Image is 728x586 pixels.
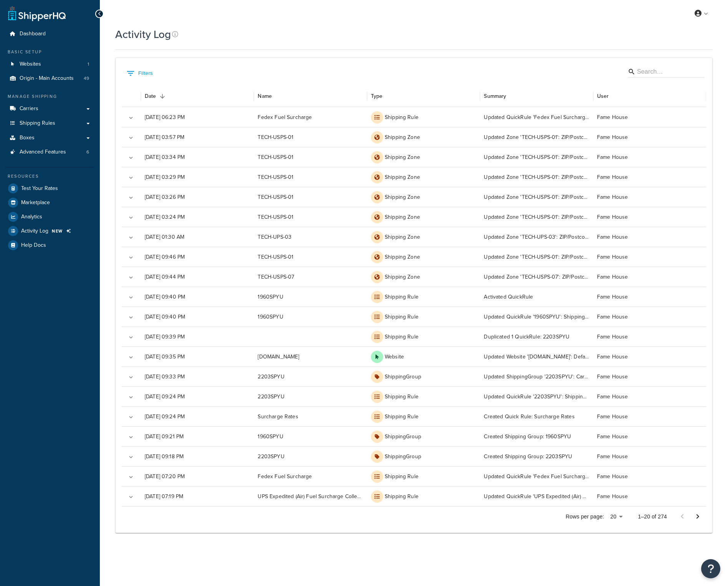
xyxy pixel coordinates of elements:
div: [DATE] 09:44 PM [141,267,254,287]
div: Updated QuickRule '2203SPYU': Shipping Rule Name, Internal Description (optional) [480,386,593,406]
div: Fame House [593,486,706,506]
div: Updated Zone 'TECH-USPS-01': ZIP/Postcodes [480,167,593,187]
a: Websites 1 [6,57,94,71]
div: Fedex Fuel Surcharge [254,466,367,486]
button: Go to next page [690,509,705,524]
div: Updated Zone 'TECH-USPS-01': ZIP/Postcodes [480,127,593,147]
a: ShipperHQ Home [8,6,66,21]
div: TECH-USPS-01 [254,207,367,227]
div: Fame House [593,466,706,486]
div: 1960SPYU [254,287,367,307]
div: Fedex Fuel Surcharge [254,107,367,127]
li: Help Docs [6,238,94,252]
div: 1960SPYU [254,426,367,446]
p: Shipping Rule [385,313,419,321]
span: Websites [20,61,41,68]
button: Expand [126,112,136,123]
a: Advanced Features 6 [6,145,94,159]
div: Updated Zone 'TECH-USPS-01': ZIP/Postcodes [480,147,593,167]
div: TECH-USPS-01 [254,147,367,167]
p: Shipping Rule [385,473,419,480]
p: Shipping Zone [385,253,420,261]
div: [DATE] 09:35 PM [141,347,254,366]
div: Created Shipping Group: 1960SPYU [480,426,593,446]
div: Name [258,92,272,100]
div: [DATE] 09:18 PM [141,446,254,466]
button: Expand [126,492,136,502]
button: Expand [126,292,136,303]
div: TECH-USPS-01 [254,127,367,147]
p: 1–20 of 274 [638,513,667,520]
span: Origin - Main Accounts [20,75,74,82]
span: Marketplace [21,200,50,206]
div: User [597,92,609,100]
p: ShippingGroup [385,453,421,461]
div: Updated Zone 'TECH-USPS-07': ZIP/Postcodes [480,267,593,287]
div: TECH-USPS-01 [254,167,367,187]
div: Fame House [593,287,706,307]
div: Basic Setup [6,49,94,55]
button: Expand [126,172,136,183]
span: Dashboard [20,31,46,37]
div: Date [145,92,156,100]
div: Type [371,92,383,100]
div: Updated Zone 'TECH-USPS-01': ZIP/Postcodes [480,207,593,227]
div: Fame House [593,347,706,366]
div: 1960SPYU [254,307,367,327]
button: Expand [126,232,136,243]
p: Rows per page: [566,513,604,520]
p: Shipping Rule [385,333,419,341]
div: [DATE] 09:33 PM [141,366,254,386]
div: 2203SPYU [254,386,367,406]
div: 2203SPYU [254,366,367,386]
p: Shipping Zone [385,233,420,241]
div: Updated Zone 'TECH-USPS-01': ZIP/Postcodes [480,247,593,267]
button: Expand [126,332,136,343]
div: Summary [484,92,506,100]
button: Expand [126,152,136,163]
button: Expand [126,352,136,363]
div: Activated QuickRule [480,287,593,307]
p: Shipping Rule [385,114,419,121]
div: Fame House [593,147,706,167]
p: Shipping Zone [385,154,420,161]
div: [DATE] 09:40 PM [141,287,254,307]
p: ShippingGroup [385,373,421,381]
div: Fame House [593,386,706,406]
li: Analytics [6,210,94,224]
span: 1 [88,61,89,68]
div: [DATE] 03:57 PM [141,127,254,147]
p: Shipping Rule [385,413,419,421]
span: Test Your Rates [21,185,58,192]
div: Updated QuickRule 'Fedex Fuel Surcharge': By a Percentage [480,466,593,486]
li: Test Your Rates [6,182,94,195]
div: Fame House [593,247,706,267]
li: Dashboard [6,27,94,41]
p: Shipping Rule [385,493,419,500]
div: Updated QuickRule 'Fedex Fuel Surcharge': By a Percentage [480,107,593,127]
h1: Activity Log [115,27,171,42]
div: [DATE] 07:19 PM [141,486,254,506]
div: Updated QuickRule '1960SPYU': Shipping Rule Name, Internal Description (optional), By a Flat Rate... [480,307,593,327]
button: Expand [126,472,136,482]
button: Expand [126,312,136,323]
div: Resources [6,173,94,180]
div: Fame House [593,446,706,466]
span: Boxes [20,135,35,141]
button: Expand [126,392,136,403]
div: Fame House [593,406,706,426]
div: UPS Expedited (Air) Fuel Surcharge Collection [254,486,367,506]
div: Updated QuickRule 'UPS Expedited (Air) Fuel Surcharge Collection': By a Percentage [480,486,593,506]
p: Shipping Zone [385,273,420,281]
a: Marketplace [6,196,94,210]
div: Created Shipping Group: 2203SPYU [480,446,593,466]
div: [DATE] 03:24 PM [141,207,254,227]
div: Fame House [593,207,706,227]
div: paige-sandbox.myshopify.com [254,347,367,366]
li: Shipping Rules [6,116,94,130]
button: Expand [126,372,136,383]
span: Shipping Rules [20,120,55,127]
div: [DATE] 09:24 PM [141,406,254,426]
span: Analytics [21,214,42,220]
